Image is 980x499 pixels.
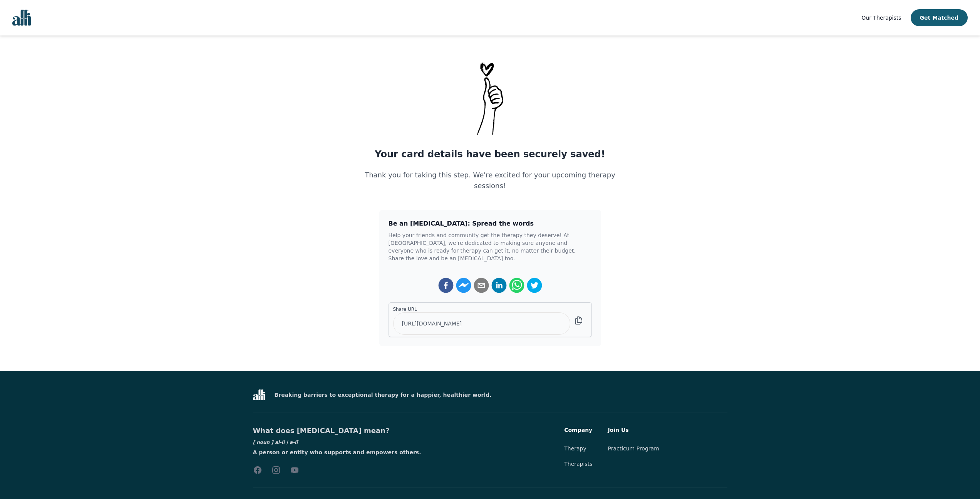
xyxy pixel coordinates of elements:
[253,448,421,456] p: A person or entity who supports and empowers others.
[527,278,542,293] button: twitter
[861,13,901,22] a: Our Therapists
[12,10,31,26] img: alli logo
[361,170,620,191] p: Thank you for taking this step. We're excited for your upcoming therapy sessions!
[608,425,659,435] h3: Join Us
[265,391,492,399] p: Breaking barriers to exceptional therapy for a happier, healthier world.
[474,278,489,293] button: email
[911,9,968,26] button: Get Matched
[253,389,265,400] img: Alli Therapy
[861,15,901,21] span: Our Therapists
[389,219,592,228] h3: Be an [MEDICAL_DATA]: Spread the words
[389,231,592,262] p: Help your friends and community get the therapy they deserve! At [GEOGRAPHIC_DATA], we're dedicat...
[438,278,454,293] button: facebook
[361,148,620,160] h1: Your card details have been securely saved!
[393,306,570,312] label: Share URL
[456,278,471,293] button: facebookmessenger
[253,439,298,445] p: [ noun ] al-li | a-lī
[509,278,524,293] button: whatsapp
[608,445,659,452] a: Practicum Program
[253,425,390,436] h5: What does [MEDICAL_DATA] mean?
[564,445,586,452] a: Therapy
[471,60,510,136] img: Thank-You-_1_uatste.png
[491,278,507,293] button: linkedin
[564,461,592,467] a: Therapists
[564,425,592,435] h3: Company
